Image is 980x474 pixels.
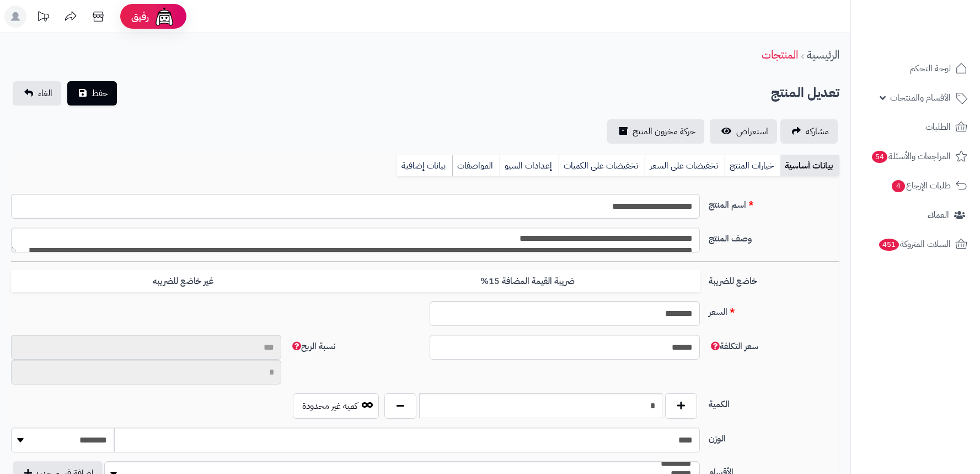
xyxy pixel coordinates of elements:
[736,125,768,138] span: استعراض
[500,155,559,177] a: إعدادات السيو
[807,46,839,63] a: الرئيسية
[633,125,695,138] span: حركة مخزون المنتج
[858,172,973,199] a: طلبات الإرجاع4
[11,270,355,293] label: غير خاضع للضريبه
[858,114,973,140] a: الطلبات
[559,155,645,177] a: تخفيضات على الكميات
[67,81,117,106] button: حفظ
[910,61,951,76] span: لوحة التحكم
[771,82,839,104] h2: تعديل المنتج
[709,340,758,353] span: لن يظهر للعميل النهائي ويستخدم في تقارير الأرباح
[890,90,951,106] span: الأقسام والمنتجات
[780,119,838,144] a: مشاركه
[891,178,951,193] span: طلبات الإرجاع
[290,340,335,353] span: لن يظهر للعميل النهائي ويستخدم في تقارير الأرباح
[92,87,108,100] span: حفظ
[872,151,887,163] span: 54
[607,119,704,144] a: حركة مخزون المنتج
[704,270,844,288] label: خاضع للضريبة
[780,155,839,177] a: بيانات أساسية
[704,194,844,212] label: اسم المنتج
[13,81,61,106] a: الغاء
[452,155,500,177] a: المواصفات
[29,6,57,30] a: تحديثات المنصة
[645,155,725,177] a: تخفيضات على السعر
[878,236,951,252] span: السلات المتروكة
[925,119,951,135] span: الطلبات
[725,155,780,177] a: خيارات المنتج
[397,155,452,177] a: بيانات إضافية
[892,180,905,192] span: 4
[356,270,700,293] label: ضريبة القيمة المضافة 15%
[710,119,777,144] a: استعراض
[704,428,844,445] label: الوزن
[38,87,52,100] span: الغاء
[858,55,973,82] a: لوحة التحكم
[762,46,798,63] a: المنتجات
[704,301,844,319] label: السعر
[858,231,973,257] a: السلات المتروكة451
[858,202,973,228] a: العملاء
[131,10,149,23] span: رفيق
[879,239,899,251] span: 451
[153,6,175,28] img: ai-face.png
[858,143,973,170] a: المراجعات والأسئلة54
[871,149,951,164] span: المراجعات والأسئلة
[806,125,829,138] span: مشاركه
[704,393,844,411] label: الكمية
[928,207,949,223] span: العملاء
[704,228,844,245] label: وصف المنتج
